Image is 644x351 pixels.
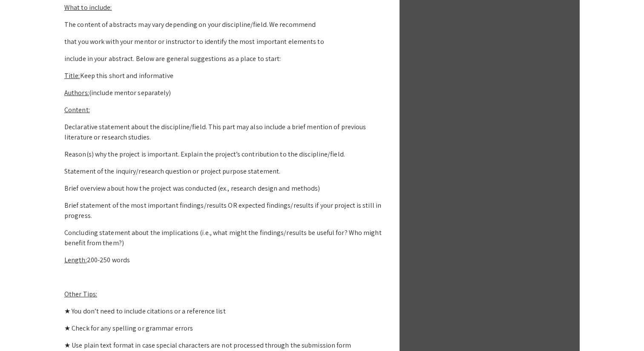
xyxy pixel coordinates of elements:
p: Reason(s) why the project is important. Explain the project’s contribution to the discipline/field. [64,149,384,160]
p: The content of abstracts may vary depending on your discipline/field. We recommend [64,20,384,30]
p: Brief statement of the most important findings/results OR expected findings/results if your proje... [64,200,384,221]
p: Statement of the inquiry/research question or project purpose statement. [64,166,384,177]
p: ★ Check for any spelling or grammar errors [64,323,384,334]
p: (include mentor separately) [64,88,384,98]
p: include in your abstract. Below are general suggestions as a place to start: [64,54,384,64]
u: What to include: [64,3,112,12]
u: Other Tips: [64,290,97,299]
p: ★ Use plain text format in case special characters are not processed through the submission form [64,340,384,351]
u: Title: [64,71,80,80]
p: Brief overview about how the project was conducted (ex., research design and methods) [64,183,384,194]
p: 200-250 words [64,255,384,265]
p: that you work with your mentor or instructor to identify the most important elements to [64,37,384,47]
u: Content: [64,105,90,114]
iframe: Chat [6,313,36,345]
p: Keep this short and informative [64,71,384,81]
p: Concluding statement about the implications (i.e., what might the findings/results be useful for?... [64,228,384,248]
p: ★ You don’t need to include citations or a reference list [64,306,384,316]
p: Declarative statement about the discipline/field. This part may also include a brief mention of p... [64,122,384,142]
u: Length: [64,255,87,264]
u: Authors: [64,88,89,97]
